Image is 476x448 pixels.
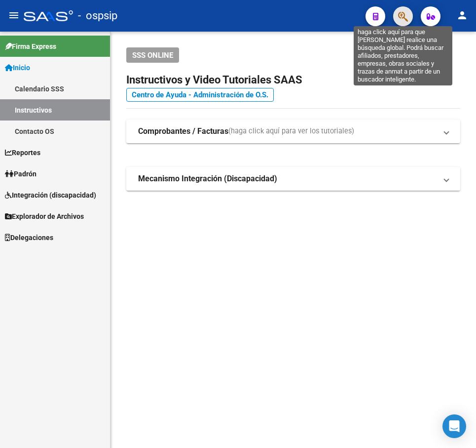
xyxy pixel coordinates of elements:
mat-expansion-panel-header: Mecanismo Integración (Discapacidad) [126,167,460,191]
div: Open Intercom Messenger [442,414,466,438]
button: SSS ONLINE [126,47,179,63]
mat-icon: menu [8,9,20,21]
span: Inicio [5,62,30,73]
strong: Comprobantes / Facturas [138,126,228,137]
span: Explorador de Archivos [5,211,84,222]
strong: Mecanismo Integración (Discapacidad) [138,173,277,184]
span: - ospsip [78,5,117,27]
mat-icon: person [456,9,468,21]
span: SSS ONLINE [132,51,173,60]
span: Integración (discapacidad) [5,190,96,201]
span: Reportes [5,147,40,158]
span: Padrón [5,168,37,179]
mat-expansion-panel-header: Comprobantes / Facturas(haga click aquí para ver los tutoriales) [126,120,460,143]
span: Firma Express [5,41,56,52]
span: Delegaciones [5,232,53,243]
h2: Instructivos y Video Tutoriales SAAS [126,71,460,89]
span: (haga click aquí para ver los tutoriales) [228,126,354,137]
a: Centro de Ayuda - Administración de O.S. [126,88,274,102]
